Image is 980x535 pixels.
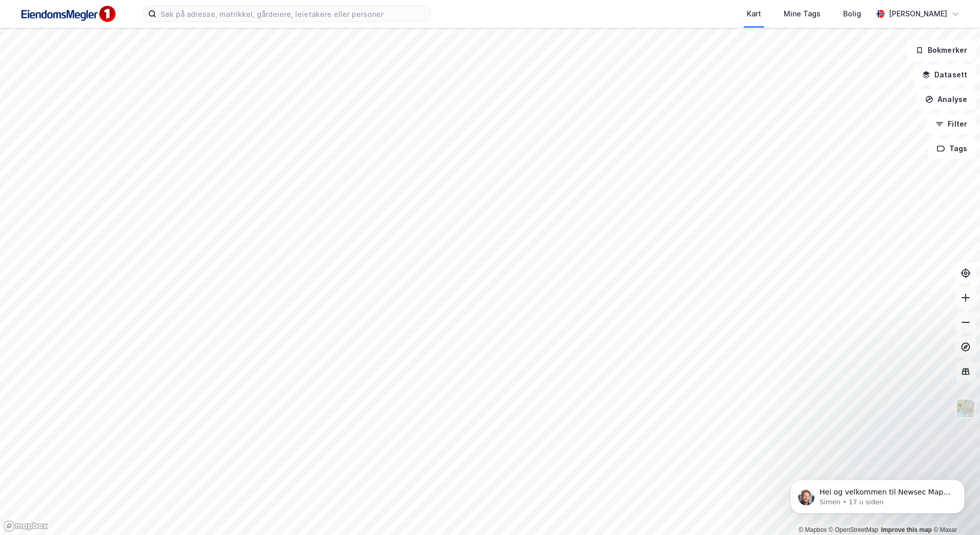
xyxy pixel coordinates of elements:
[775,458,980,530] iframe: Intercom notifications melding
[784,8,821,20] div: Mine Tags
[16,3,119,26] img: F4PB6Px+NJ5v8B7XTbfpPpyloAAAAASUVORK5CYII=
[843,8,861,20] div: Bolig
[3,520,48,532] a: Mapbox homepage
[156,6,430,22] input: Søk på adresse, matrikkel, gårdeiere, leietakere eller personer
[907,40,976,60] button: Bokmerker
[928,138,976,159] button: Tags
[913,65,976,85] button: Datasett
[927,114,976,134] button: Filter
[956,399,975,418] img: Z
[889,8,947,20] div: [PERSON_NAME]
[799,526,827,533] a: Mapbox
[829,526,879,533] a: OpenStreetMap
[881,526,932,533] a: Improve this map
[916,89,976,110] button: Analyse
[747,8,761,20] div: Kart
